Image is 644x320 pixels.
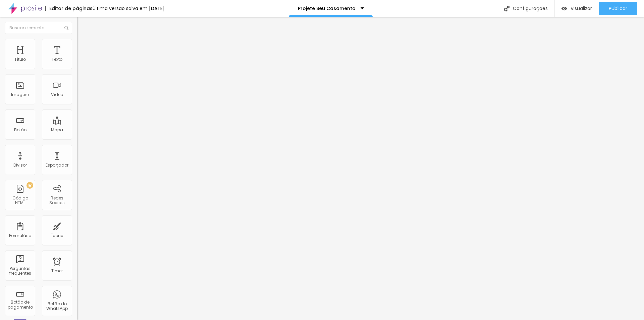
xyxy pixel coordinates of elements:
[14,57,26,62] div: Título
[555,2,599,15] button: Visualizar
[571,6,592,11] span: Visualizar
[561,6,567,11] img: view-1.svg
[93,6,165,11] div: Última versão salva em [DATE]
[45,6,93,11] div: Editor de páginas
[7,196,33,205] div: Código HTML
[9,233,31,238] div: Formulário
[46,163,68,168] div: Espaçador
[7,266,33,276] div: Perguntas frequentes
[51,92,63,97] div: Vídeo
[51,233,63,238] div: Ícone
[77,17,644,320] iframe: Editor
[64,26,68,30] img: Icone
[7,300,33,310] div: Botão de pagamento
[14,128,26,132] div: Botão
[44,302,70,311] div: Botão do WhatsApp
[13,163,27,168] div: Divisor
[51,269,63,273] div: Timer
[5,22,72,34] input: Buscar elemento
[44,196,70,205] div: Redes Sociais
[298,6,356,11] p: Projete Seu Casamento
[52,57,62,62] div: Texto
[599,2,637,15] button: Publicar
[504,6,509,11] img: Icone
[609,6,627,11] span: Publicar
[51,128,63,132] div: Mapa
[11,92,29,97] div: Imagem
